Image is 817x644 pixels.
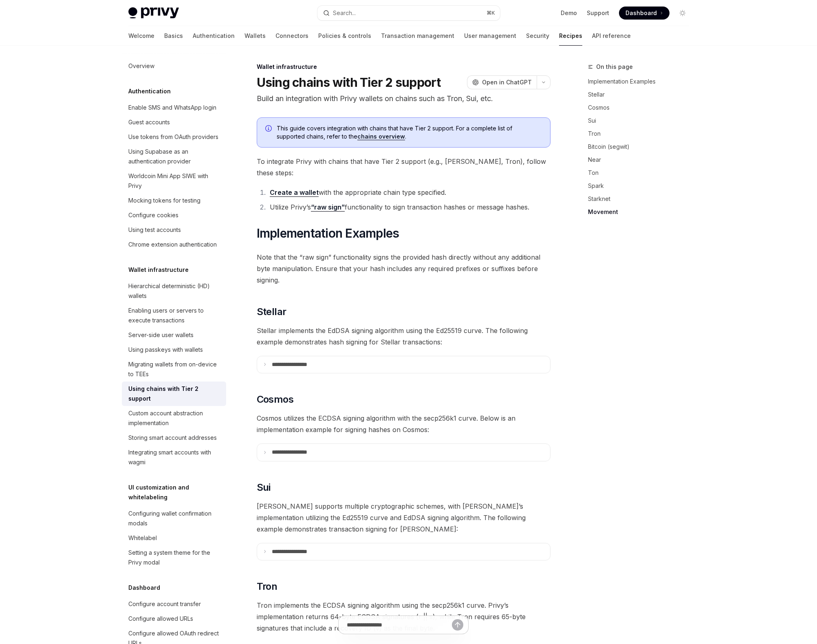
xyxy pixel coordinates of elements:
[676,7,689,20] button: Toggle dark mode
[257,156,551,179] span: To integrate Privy with chains that have Tier 2 support (e.g., [PERSON_NAME], Tron), follow these...
[257,600,551,634] span: Tron implements the ECDSA signing algorithm using the secp256k1 curve. Privy’s implementation ret...
[559,26,582,46] a: Recipes
[122,237,226,252] a: Chrome extension authentication
[128,225,181,235] div: Using test accounts
[587,9,609,17] a: Support
[128,533,157,543] div: Whitelabel
[128,330,194,340] div: Server-side user wallets
[588,88,696,101] a: Stellar
[122,382,226,406] a: Using chains with Tier 2 support
[122,303,226,328] a: Enabling users or servers to execute transactions
[381,26,454,46] a: Transaction management
[265,125,273,133] svg: Info
[128,103,216,112] div: Enable SMS and WhatsApp login
[128,599,201,609] div: Configure account transfer
[487,10,495,16] span: ⌘ K
[588,140,696,153] a: Bitcoin (segwit)
[122,59,226,73] a: Overview
[122,100,226,115] a: Enable SMS and WhatsApp login
[122,130,226,144] a: Use tokens from OAuth providers
[257,481,271,494] span: Sui
[452,619,463,631] button: Send message
[122,144,226,169] a: Using Supabase as an authentication provider
[267,187,551,198] li: with the appropriate chain type specified.
[357,133,405,140] a: chains overview
[128,196,200,205] div: Mocking tokens for testing
[122,406,226,430] a: Custom account abstraction implementation
[128,240,217,249] div: Chrome extension authentication
[257,93,551,104] p: Build an integration with Privy wallets on chains such as Tron, Sui, etc.
[257,580,277,593] span: Tron
[588,101,696,114] a: Cosmos
[333,8,356,18] div: Search...
[128,359,221,379] div: Migrating wallets from on-device to TEEs
[128,433,217,443] div: Storing smart account addresses
[128,265,189,275] h5: Wallet infrastructure
[128,281,221,301] div: Hierarchical deterministic (HD) wallets
[122,279,226,303] a: Hierarchical deterministic (HD) wallets
[257,251,551,286] span: Note that the “raw sign” functionality signs the provided hash directly without any additional by...
[277,124,542,141] span: This guide covers integration with chains that have Tier 2 support. For a complete list of suppor...
[128,583,160,593] h5: Dashboard
[464,26,516,46] a: User management
[625,9,657,17] span: Dashboard
[122,115,226,130] a: Guest accounts
[257,412,551,435] span: Cosmos utilizes the ECDSA signing algorithm with the secp256k1 curve. Below is an implementation ...
[122,430,226,445] a: Storing smart account addresses
[122,545,226,570] a: Setting a system theme for the Privy modal
[588,153,696,166] a: Near
[257,226,399,240] span: Implementation Examples
[588,192,696,205] a: Starknet
[128,614,193,624] div: Configure allowed URLs
[128,132,218,142] div: Use tokens from OAuth providers
[592,26,631,46] a: API reference
[164,26,183,46] a: Basics
[619,7,669,20] a: Dashboard
[588,75,696,88] a: Implementation Examples
[257,393,293,406] span: Cosmos
[122,506,226,531] a: Configuring wallet confirmation modals
[482,78,532,86] span: Open in ChatGPT
[347,616,452,634] input: Ask a question...
[596,62,633,72] span: On this page
[257,305,286,318] span: Stellar
[122,169,226,193] a: Worldcoin Mini App SIWE with Privy
[318,26,371,46] a: Policies & controls
[128,306,221,325] div: Enabling users or servers to execute transactions
[128,345,203,355] div: Using passkeys with wallets
[128,171,221,191] div: Worldcoin Mini App SIWE with Privy
[588,127,696,140] a: Tron
[588,166,696,179] a: Ton
[128,117,170,127] div: Guest accounts
[467,75,537,89] button: Open in ChatGPT
[128,548,221,567] div: Setting a system theme for the Privy modal
[311,203,345,212] a: “raw sign”
[128,384,221,404] div: Using chains with Tier 2 support
[317,6,500,20] button: Search...⌘K
[128,86,171,96] h5: Authentication
[122,357,226,382] a: Migrating wallets from on-device to TEEs
[122,342,226,357] a: Using passkeys with wallets
[122,597,226,611] a: Configure account transfer
[128,7,179,19] img: light logo
[561,9,577,17] a: Demo
[128,61,154,71] div: Overview
[128,448,221,467] div: Integrating smart accounts with wagmi
[128,408,221,428] div: Custom account abstraction implementation
[193,26,235,46] a: Authentication
[128,483,226,502] h5: UI customization and whitelabeling
[128,26,154,46] a: Welcome
[588,205,696,218] a: Movement
[267,201,551,213] li: Utilize Privy’s functionality to sign transaction hashes or message hashes.
[122,223,226,237] a: Using test accounts
[122,531,226,545] a: Whitelabel
[588,179,696,192] a: Spark
[128,147,221,166] div: Using Supabase as an authentication provider
[257,325,551,348] span: Stellar implements the EdDSA signing algorithm using the Ed25519 curve. The following example dem...
[128,509,221,528] div: Configuring wallet confirmation modals
[526,26,549,46] a: Security
[257,75,441,90] h1: Using chains with Tier 2 support
[244,26,266,46] a: Wallets
[257,501,551,535] span: [PERSON_NAME] supports multiple cryptographic schemes, with [PERSON_NAME]’s implementation utiliz...
[122,193,226,208] a: Mocking tokens for testing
